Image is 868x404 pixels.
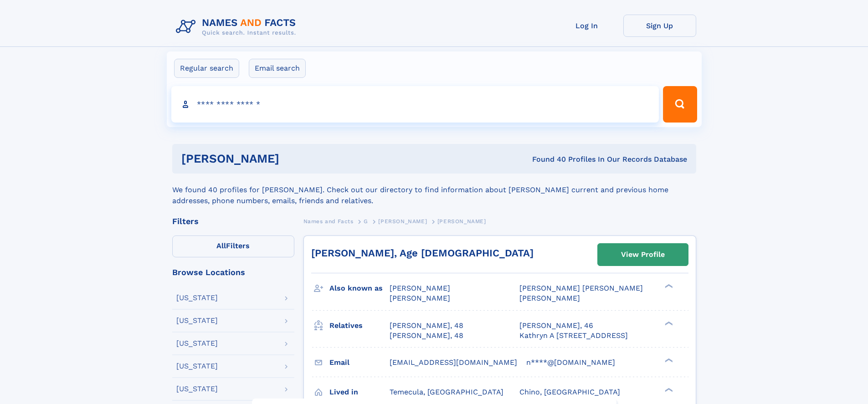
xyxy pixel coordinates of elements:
a: [PERSON_NAME] [378,215,427,227]
img: Logo Names and Facts [172,15,303,39]
div: [US_STATE] [176,317,218,324]
h3: Also known as [329,281,390,296]
span: Chino, [GEOGRAPHIC_DATA] [519,388,620,396]
div: [US_STATE] [176,385,218,393]
a: [PERSON_NAME], Age [DEMOGRAPHIC_DATA] [311,247,534,259]
a: Log In [550,15,623,37]
div: Browse Locations [172,268,294,276]
h3: Relatives [329,318,390,333]
h3: Email [329,355,390,370]
a: G [364,215,368,227]
div: ❯ [663,357,673,363]
div: ❯ [663,283,673,289]
div: [US_STATE] [176,363,218,370]
div: Filters [172,217,294,225]
span: [PERSON_NAME] [437,218,486,225]
a: Names and Facts [303,215,354,227]
a: Sign Up [623,15,696,37]
div: [US_STATE] [176,340,218,347]
span: [PERSON_NAME] [390,294,450,302]
span: [EMAIL_ADDRESS][DOMAIN_NAME] [390,358,517,367]
div: View Profile [621,244,665,265]
div: Found 40 Profiles In Our Records Database [406,154,687,164]
a: View Profile [598,244,688,266]
div: [US_STATE] [176,294,218,302]
a: [PERSON_NAME], 46 [519,321,593,331]
a: [PERSON_NAME], 48 [390,321,463,331]
span: [PERSON_NAME] [378,218,427,225]
span: [PERSON_NAME] [519,294,580,302]
h1: [PERSON_NAME] [181,153,406,164]
div: ❯ [663,320,673,326]
label: Regular search [174,59,239,78]
h3: Lived in [329,384,390,400]
a: Kathryn A [STREET_ADDRESS] [519,331,628,341]
span: G [364,218,368,225]
label: Email search [249,59,306,78]
label: Filters [172,235,294,257]
span: [PERSON_NAME] [PERSON_NAME] [519,284,643,292]
input: search input [171,86,659,123]
button: Search Button [663,86,697,123]
div: ❯ [663,387,673,393]
span: [PERSON_NAME] [390,284,450,292]
div: We found 40 profiles for [PERSON_NAME]. Check out our directory to find information about [PERSON... [172,174,696,206]
span: All [216,241,226,250]
a: [PERSON_NAME], 48 [390,331,463,341]
span: Temecula, [GEOGRAPHIC_DATA] [390,388,503,396]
